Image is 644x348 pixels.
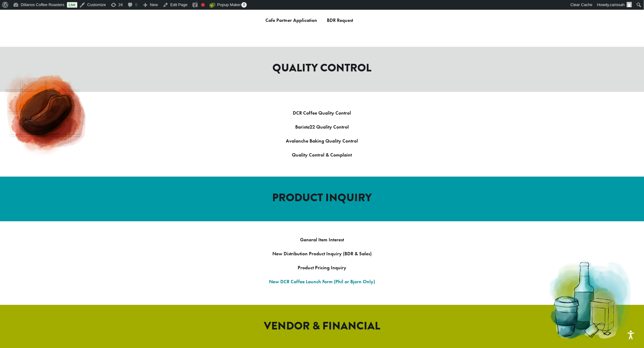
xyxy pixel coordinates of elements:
[295,124,349,130] a: Barista22 Quality Control
[327,17,353,24] a: BDR Request
[610,2,625,7] span: carissah
[149,320,495,333] h2: VENDOR & FINANCIAL
[67,2,77,8] a: Live
[286,138,358,144] a: Avalanche Baking Quality Control
[298,265,346,271] a: Product Pricing Inquiry
[269,279,375,285] a: New DCR Coffee Launch Form (Phil or Bjorn Only)
[149,191,495,205] h2: PRODUCT INQUIRY
[293,110,351,116] a: DCR Coffee Quality Control
[272,251,372,257] a: New Distribution Product Inquiry (BDR & Sales)
[300,237,344,243] a: General Item Interest
[292,152,352,158] a: Quality Control & Complaint
[201,3,205,7] div: Focus keyphrase not set
[149,62,495,75] h2: QUALITY CONTROL
[265,17,317,24] a: Cafe Partner Application
[241,2,247,8] span: 0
